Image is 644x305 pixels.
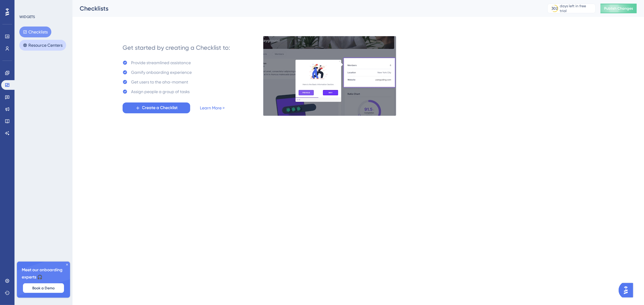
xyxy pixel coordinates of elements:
div: 302 [552,6,558,11]
button: Resource Centers [19,40,66,51]
button: Publish Changes [601,4,637,13]
div: WIDGETS [19,14,35,19]
span: Create a Checklist [142,104,178,112]
div: Gamify onboarding experience [131,69,192,76]
button: Create a Checklist [123,102,190,113]
div: Assign people a group of tasks [131,88,190,95]
div: Checklists [80,4,532,13]
button: Book a Demo [23,283,64,293]
span: Publish Changes [604,6,633,11]
div: Get users to the aha-moment [131,78,188,86]
button: Checklists [19,27,51,37]
span: Meet our onboarding experts 🎧 [22,266,65,281]
img: e28e67207451d1beac2d0b01ddd05b56.gif [263,36,396,116]
div: Get started by creating a Checklist to: [123,43,230,52]
a: Learn More > [200,104,225,112]
iframe: UserGuiding AI Assistant Launcher [619,281,637,299]
div: Provide streamlined assistance [131,59,191,66]
div: days left in free trial [560,4,594,13]
span: Book a Demo [32,286,55,291]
